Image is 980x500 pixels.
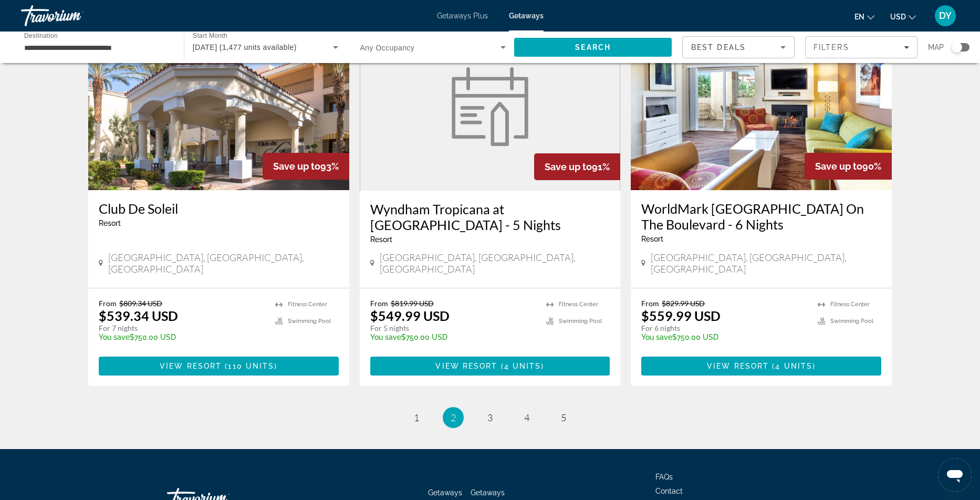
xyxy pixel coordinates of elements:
p: $549.99 USD [370,308,450,324]
span: You save [641,333,672,341]
p: $750.00 USD [370,333,536,341]
span: Resort [370,235,392,244]
span: Save up to [273,161,320,172]
span: ( ) [222,362,277,370]
a: Getaways [509,12,544,20]
img: Club De Soleil [88,22,349,190]
button: Filters [805,36,918,58]
p: For 7 nights [99,324,265,333]
iframe: Button to launch messaging window [938,458,972,492]
p: $559.99 USD [641,308,721,324]
p: $750.00 USD [641,333,807,341]
span: View Resort [707,362,769,370]
a: FAQs [655,473,673,481]
span: ( ) [498,362,545,370]
span: [GEOGRAPHIC_DATA], [GEOGRAPHIC_DATA], [GEOGRAPHIC_DATA] [651,252,881,275]
p: For 6 nights [641,324,807,333]
a: Wyndham Tropicana at Las Vegas - 5 Nights [360,22,621,191]
span: Resort [99,219,121,227]
a: Getaways Plus [437,12,488,20]
a: Club De Soleil [99,201,339,216]
span: 2 [451,412,456,423]
span: Swimming Pool [559,318,602,325]
span: 110 units [228,362,274,370]
span: You save [99,333,130,341]
button: View Resort(110 units) [99,357,339,376]
span: Fitness Center [830,301,870,308]
span: Save up to [545,161,592,172]
a: WorldMark [GEOGRAPHIC_DATA] On The Boulevard - 6 Nights [641,201,881,232]
span: From [99,299,117,308]
span: 5 [561,412,566,423]
button: Search [514,38,672,57]
nav: Pagination [88,407,892,428]
span: 4 [524,412,529,423]
p: $750.00 USD [99,333,265,341]
span: From [370,299,388,308]
span: Start Month [193,33,227,39]
span: Fitness Center [288,301,327,308]
mat-select: Sort by [691,41,786,54]
button: User Menu [932,5,959,27]
span: Fitness Center [559,301,598,308]
p: $539.34 USD [99,308,178,324]
span: You save [370,333,401,341]
a: Travorium [21,2,126,29]
span: DY [939,11,952,21]
span: [GEOGRAPHIC_DATA], [GEOGRAPHIC_DATA], [GEOGRAPHIC_DATA] [380,252,610,275]
button: Change currency [890,9,916,24]
a: Wyndham Tropicana at [GEOGRAPHIC_DATA] - 5 Nights [370,201,610,233]
span: $809.34 USD [119,299,162,308]
img: WorldMark Las Vegas On The Boulevard - 6 Nights [631,22,892,190]
span: Destination [24,32,58,39]
div: 93% [263,153,349,180]
button: Change language [854,9,874,24]
span: Search [575,43,611,51]
span: [GEOGRAPHIC_DATA], [GEOGRAPHIC_DATA], [GEOGRAPHIC_DATA] [108,252,339,275]
span: 4 units [775,362,812,370]
div: 90% [805,153,892,180]
span: Save up to [815,161,862,172]
p: For 5 nights [370,324,536,333]
span: 1 [414,412,419,423]
span: Any Occupancy [360,44,415,52]
span: $819.99 USD [391,299,434,308]
span: 3 [487,412,493,423]
div: 91% [534,153,620,180]
button: View Resort(4 units) [641,357,881,376]
span: Swimming Pool [830,318,873,325]
img: Wyndham Tropicana at Las Vegas - 5 Nights [445,67,535,146]
span: View Resort [160,362,222,370]
span: USD [890,13,906,21]
span: ( ) [769,362,816,370]
span: $829.99 USD [662,299,705,308]
a: Contact [655,487,683,495]
span: Map [928,40,944,55]
span: Best Deals [691,43,746,51]
a: Getaways [428,488,462,497]
button: View Resort(4 units) [370,357,610,376]
span: [DATE] (1,477 units available) [193,43,297,51]
span: From [641,299,659,308]
span: Resort [641,235,663,243]
span: en [854,13,864,21]
span: 4 units [504,362,541,370]
span: View Resort [435,362,497,370]
input: Select destination [24,41,170,54]
span: Swimming Pool [288,318,331,325]
span: Filters [814,43,849,51]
